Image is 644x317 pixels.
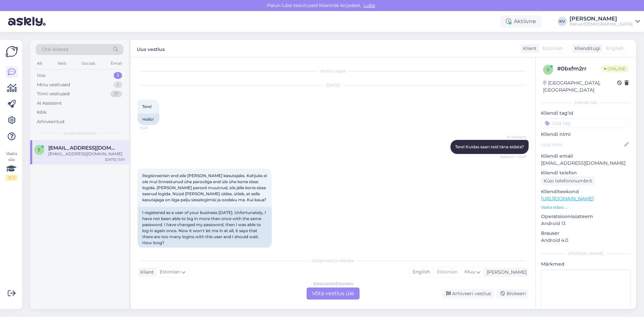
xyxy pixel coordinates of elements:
span: 0 [547,67,549,72]
div: English [409,267,433,277]
div: Kõik [37,109,47,116]
span: Estonian [542,45,563,52]
div: Estonian to Estonian [313,281,353,287]
div: Socials [80,59,97,68]
p: Kliendi email [541,153,631,160]
div: Hello! [138,114,159,125]
p: Operatsioonisüsteem [541,213,631,220]
p: [EMAIL_ADDRESS][DOMAIN_NAME] [541,160,631,167]
div: Valige keel ja vastake [138,258,529,264]
div: Võta vestlus üle [307,287,360,300]
div: KV [557,17,567,26]
span: 13:47 [140,125,165,130]
div: Estonian [433,267,461,277]
div: Web [56,59,68,68]
div: Arhiveeritud [37,118,64,125]
div: All [36,59,43,68]
div: Vestlus algas [138,68,529,74]
div: 1 [114,82,122,88]
span: e [38,147,41,152]
div: Arhiveeri vestlus [442,289,494,298]
div: Rahva [DEMOGRAPHIC_DATA] [570,21,633,27]
span: English [606,45,624,52]
img: Askly Logo [5,45,18,58]
span: AI Assistent [501,135,527,140]
input: Lisa tag [541,118,631,128]
span: Otsi kliente [42,46,68,53]
span: Nähtud ✓ 13:47 [500,154,527,159]
div: 2 / 3 [5,175,17,181]
span: Uued vestlused [64,130,95,136]
p: Kliendi nimi [541,131,631,138]
p: Android 4.0 [541,237,631,244]
div: [EMAIL_ADDRESS][DOMAIN_NAME] [48,151,125,157]
label: Uus vestlus [137,44,165,53]
p: Kliendi telefon [541,169,631,176]
div: [GEOGRAPHIC_DATA], [GEOGRAPHIC_DATA] [543,80,617,94]
span: Muu [465,269,475,275]
div: # 0bxfm2rr [557,65,601,73]
div: Klient [138,269,154,276]
a: [PERSON_NAME]Rahva [DEMOGRAPHIC_DATA] [570,16,640,27]
div: Blokeeri [496,289,529,298]
div: [PERSON_NAME] [484,269,527,276]
span: Tere! Kuidas saan teid täna aidata? [455,144,524,149]
div: Küsi telefoninumbrit [541,176,595,186]
p: Klienditeekond [541,188,631,195]
div: 1 [114,72,122,79]
div: Tiimi vestlused [37,91,70,97]
span: Luba [362,2,377,8]
input: Lisa nimi [541,141,623,148]
span: Online [601,65,629,72]
a: [URL][DOMAIN_NAME] [541,196,594,202]
span: Estonian [160,268,180,276]
div: Kliendi info [541,100,631,106]
div: AI Assistent [37,100,62,107]
span: elje.polberg@gmail.com [48,145,118,151]
div: [PERSON_NAME] [570,16,633,21]
div: Aktiivne [500,15,541,28]
div: Klienditugi [572,45,600,52]
div: I registered as a user of your business [DATE]. Unfortunately, I have not been able to log in mor... [138,207,272,249]
span: Tere! [142,104,152,109]
p: Vaata edasi ... [541,204,631,210]
p: Kliendi tag'id [541,110,631,117]
div: [DATE] [138,82,529,88]
div: [DATE] 13:51 [105,157,125,162]
p: Märkmed [541,261,631,268]
div: Minu vestlused [37,82,70,88]
div: Vaata siia [5,151,17,181]
div: Email [109,59,123,68]
p: Android 13 [541,220,631,227]
div: Klient [520,45,537,52]
div: 37 [110,91,122,97]
p: Brauser [541,230,631,237]
div: [PERSON_NAME] [541,251,631,257]
span: Registreerisin end eile [PERSON_NAME] kasutajaks. Kahjuks ei ole mul õnnestunud ühe parooliga end... [142,173,268,202]
div: Uus [37,72,46,79]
